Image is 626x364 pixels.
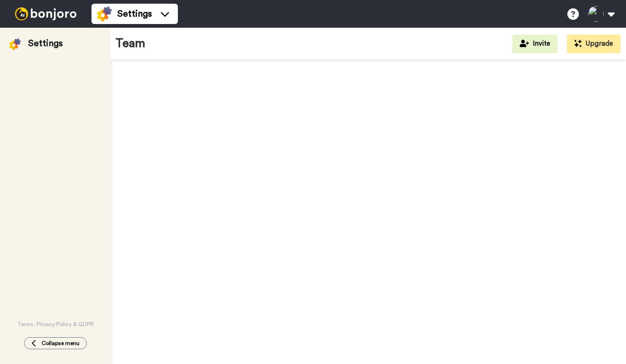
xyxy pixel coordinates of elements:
button: Invite [512,35,558,53]
div: Settings [28,37,63,50]
span: Settings [117,7,152,20]
img: settings-colored.svg [9,38,21,50]
button: Collapse menu [24,337,87,349]
img: bj-logo-header-white.svg [11,7,80,20]
h1: Team [115,37,146,50]
button: Upgrade [567,35,620,53]
img: settings-colored.svg [97,6,112,21]
span: Collapse menu [42,340,79,347]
